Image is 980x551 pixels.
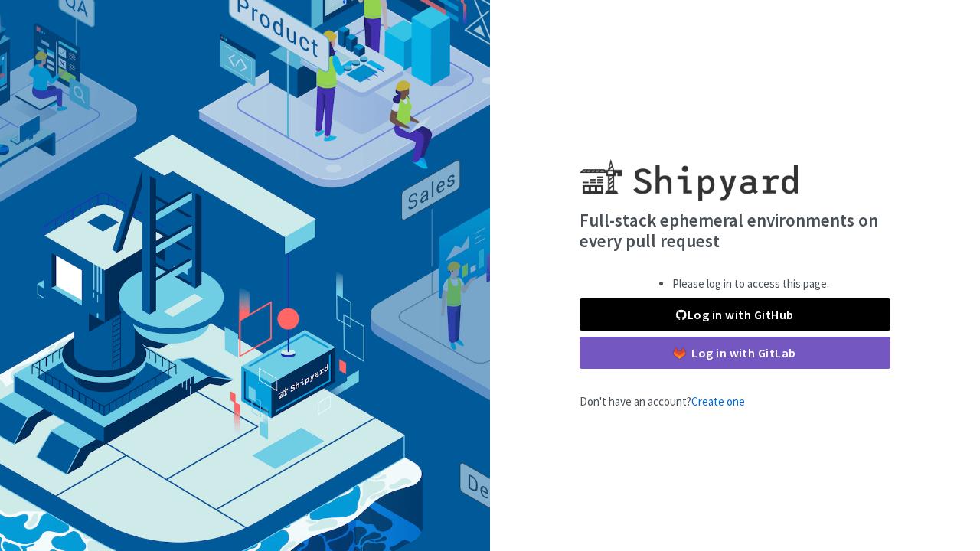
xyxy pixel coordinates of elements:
[580,394,745,409] span: Don't have an account?
[580,141,798,201] img: Shipyard logo
[674,347,685,359] img: gitlab-color.svg
[672,275,829,293] li: Please log in to access this page.
[691,394,745,409] a: Create one
[580,298,890,331] a: Log in with GitHub
[580,210,890,252] h4: Full-stack ephemeral environments on every pull request
[580,337,890,369] a: Log in with GitLab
